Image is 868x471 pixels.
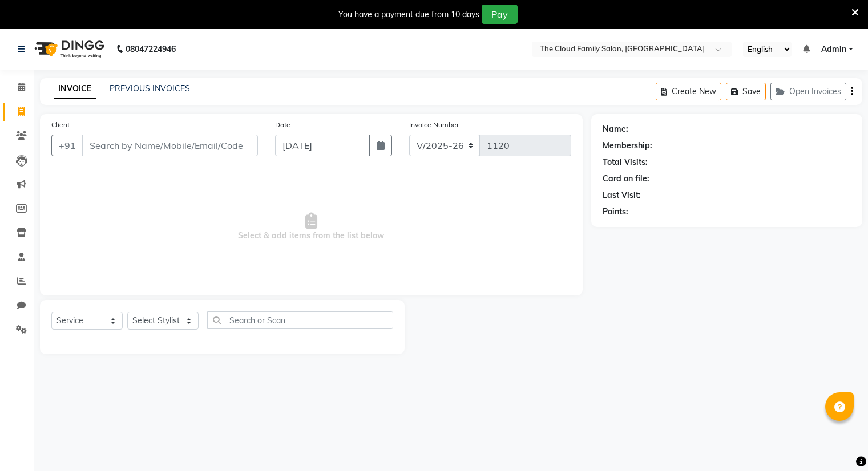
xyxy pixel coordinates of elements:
[54,79,96,99] a: INVOICE
[110,83,190,94] a: PREVIOUS INVOICES
[126,33,176,65] b: 08047224946
[409,120,459,130] label: Invoice Number
[603,156,648,168] div: Total Visits:
[726,83,766,100] button: Save
[821,43,846,55] span: Admin
[656,83,721,100] button: Create New
[603,206,628,218] div: Points:
[338,9,479,21] div: You have a payment due from 10 days
[51,120,70,130] label: Client
[82,135,258,156] input: Search by Name/Mobile/Email/Code
[820,425,857,460] iframe: chat widget
[603,173,649,185] div: Card on file:
[207,311,393,329] input: Search or Scan
[51,170,571,284] span: Select & add items from the list below
[770,83,846,100] button: Open Invoices
[482,5,518,24] button: Pay
[275,120,290,130] label: Date
[603,140,652,152] div: Membership:
[51,135,83,156] button: +91
[603,123,628,135] div: Name:
[603,189,641,201] div: Last Visit:
[29,33,107,65] img: logo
